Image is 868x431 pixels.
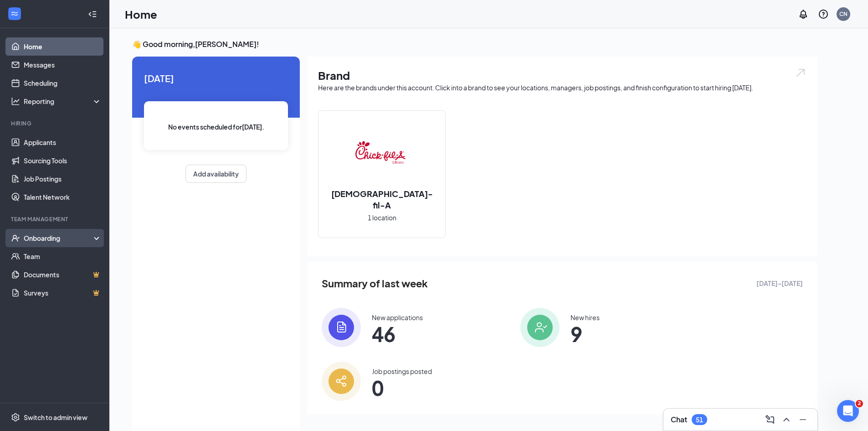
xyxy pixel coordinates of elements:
svg: UserCheck [11,234,20,243]
h1: Home [125,6,157,22]
svg: Minimize [797,414,808,425]
img: icon [520,308,560,347]
svg: Notifications [798,9,809,20]
svg: ChevronUp [781,414,792,425]
h2: [DEMOGRAPHIC_DATA]-fil-A [318,188,445,211]
img: icon [322,362,361,401]
svg: WorkstreamLogo [10,9,19,18]
span: 1 location [368,213,396,223]
span: [DATE] [144,71,288,85]
div: New hires [570,313,600,322]
a: Job Postings [24,170,102,188]
svg: Analysis [11,97,20,106]
div: 51 [696,416,703,424]
div: CN [839,10,847,18]
div: Hiring [11,119,100,127]
a: Team [24,247,102,265]
div: Reporting [24,97,102,106]
span: Summary of last week [322,275,428,291]
div: Onboarding [24,234,94,243]
h3: Chat [671,415,687,425]
a: Messages [24,56,102,74]
span: No events scheduled for [DATE] . [168,122,264,132]
div: Switch to admin view [24,413,87,422]
div: Team Management [11,215,100,223]
svg: QuestionInfo [818,9,829,20]
h3: 👋 Good morning, [PERSON_NAME] ! [132,39,817,49]
div: Job postings posted [372,367,432,376]
span: 9 [570,326,600,342]
iframe: Intercom live chat [837,400,859,422]
a: Talent Network [24,188,102,206]
a: Scheduling [24,74,102,92]
button: Minimize [796,412,810,427]
a: Home [24,37,102,56]
a: Applicants [24,133,102,151]
span: 46 [372,326,423,342]
a: Sourcing Tools [24,151,102,170]
a: SurveysCrown [24,284,102,302]
h1: Brand [318,68,806,83]
button: Add availability [185,165,247,183]
button: ChevronUp [779,412,794,427]
div: Here are the brands under this account. Click into a brand to see your locations, managers, job p... [318,83,806,92]
svg: ComposeMessage [765,414,776,425]
svg: Collapse [88,10,97,19]
button: ComposeMessage [763,412,777,427]
img: icon [322,308,361,347]
img: open.6027fd2a22e1237b5b06.svg [795,68,806,78]
span: [DATE] - [DATE] [756,278,803,288]
img: Chick-fil-A [353,126,411,184]
svg: Settings [11,413,20,422]
a: DocumentsCrown [24,265,102,284]
span: 2 [856,400,863,407]
div: New applications [372,313,423,322]
span: 0 [372,379,432,396]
